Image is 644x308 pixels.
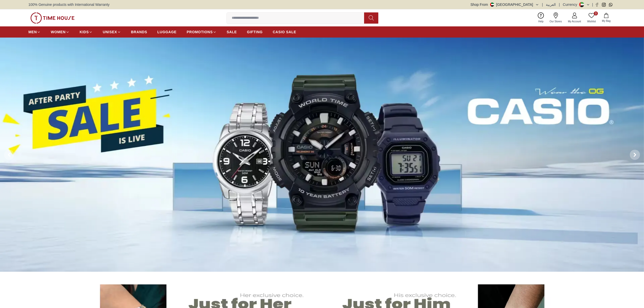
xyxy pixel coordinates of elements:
span: Our Stores [548,20,564,23]
span: Wishlist [585,20,598,23]
a: PROMOTIONS [187,27,217,37]
a: CASIO SALE [273,27,296,37]
span: | [559,2,560,7]
span: UNISEX [103,29,117,35]
span: PROMOTIONS [187,29,213,35]
span: MEN [28,29,37,35]
span: Help [536,20,546,23]
img: ... [30,12,75,24]
a: BRANDS [131,27,147,37]
a: Our Stores [547,11,565,24]
div: Currency [563,2,579,7]
a: Instagram [602,3,606,7]
span: CASIO SALE [273,29,296,35]
a: KIDS [80,27,93,37]
span: LUGGAGE [157,29,177,35]
span: My Account [566,20,583,23]
a: 0Wishlist [584,11,599,24]
button: العربية [546,2,556,7]
span: GIFTING [247,29,263,35]
a: LUGGAGE [157,27,177,37]
span: WOMEN [51,29,66,35]
a: UNISEX [103,27,121,37]
button: My Bag [599,12,614,24]
span: | [542,2,543,7]
span: My Bag [600,19,613,23]
span: BRANDS [131,29,147,35]
span: 0 [594,11,598,15]
span: SALE [227,29,237,35]
a: WOMEN [51,27,69,37]
span: | [592,2,593,7]
a: GIFTING [247,27,263,37]
button: Shop From[GEOGRAPHIC_DATA] [471,2,539,7]
a: Whatsapp [609,3,613,7]
span: 100% Genuine products with International Warranty [28,2,110,7]
a: SALE [227,27,237,37]
a: MEN [28,27,41,37]
a: Help [535,11,547,24]
span: KIDS [80,29,89,35]
a: Facebook [595,3,599,7]
img: United Arab Emirates [490,3,494,7]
